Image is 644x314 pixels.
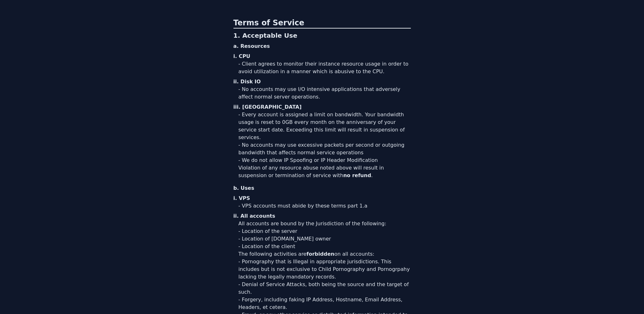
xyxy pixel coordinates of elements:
[239,60,411,75] p: - Client agrees to monitor their instance resource usage in order to avoid utilization in a manne...
[233,53,411,60] h5: i. CPU
[233,212,411,220] h5: ii. All accounts
[233,103,411,111] h5: iii. [GEOGRAPHIC_DATA]
[306,251,334,257] strong: forbidden
[233,18,411,29] h1: Terms of Service
[239,86,411,101] p: - No accounts may use I/O intensive applications that adversely affect normal server operations.
[239,111,411,179] p: - Every account is assigned a limit on bandwidth. Your bandwidth usage is reset to 0GB every mont...
[233,195,411,202] h5: i. VPS
[343,172,371,178] strong: no refund
[233,78,411,86] h5: ii. Disk IO
[233,184,411,192] h4: b. Uses
[239,202,411,210] p: - VPS accounts must abide by these terms part 1.a
[233,31,411,40] h3: 1. Acceptable Use
[233,42,411,50] h4: a. Resources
